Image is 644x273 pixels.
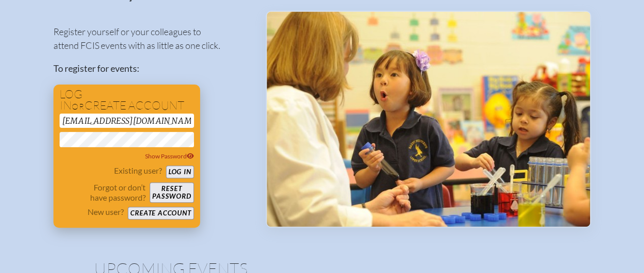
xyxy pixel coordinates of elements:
[114,166,162,176] p: Existing user?
[53,62,249,75] p: To register for events:
[166,166,194,178] button: Log in
[60,89,194,112] h1: Log in create account
[53,25,249,52] p: Register yourself or your colleagues to attend FCIS events with as little as one click.
[60,182,146,203] p: Forgot or don’t have password?
[267,12,590,227] img: Events
[88,207,124,217] p: New user?
[150,182,193,203] button: Resetpassword
[128,207,193,220] button: Create account
[145,152,194,160] span: Show Password
[60,114,194,128] input: Email
[72,101,85,112] span: or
